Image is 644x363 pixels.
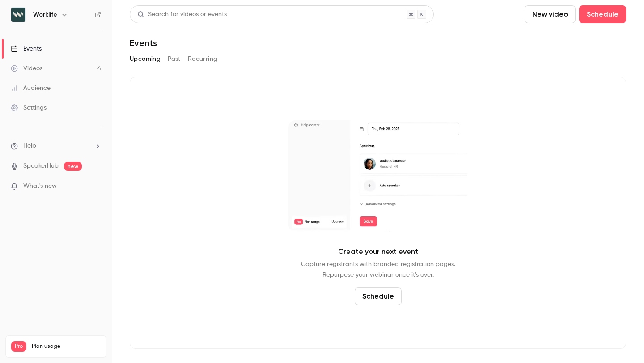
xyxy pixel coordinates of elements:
div: Videos [11,64,42,73]
a: SpeakerHub [23,161,59,171]
button: Past [168,52,181,66]
span: Pro [11,341,26,352]
button: Schedule [355,287,402,305]
div: Events [11,44,42,53]
div: Settings [11,103,47,112]
div: Audience [11,84,51,93]
span: Plan usage [32,343,101,350]
h1: Events [130,38,157,48]
h6: Worklife [33,10,57,19]
li: help-dropdown-opener [11,141,101,151]
button: Schedule [579,5,626,23]
button: New video [525,5,576,23]
span: What's new [23,181,57,191]
p: Create your next event [338,246,418,257]
span: Help [23,141,36,151]
iframe: Noticeable Trigger [90,182,101,190]
button: Recurring [188,52,218,66]
img: Worklife [11,8,25,22]
button: Upcoming [130,52,161,66]
span: new [64,162,82,171]
p: Capture registrants with branded registration pages. Repurpose your webinar once it's over. [301,259,455,280]
div: Search for videos or events [137,10,227,19]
